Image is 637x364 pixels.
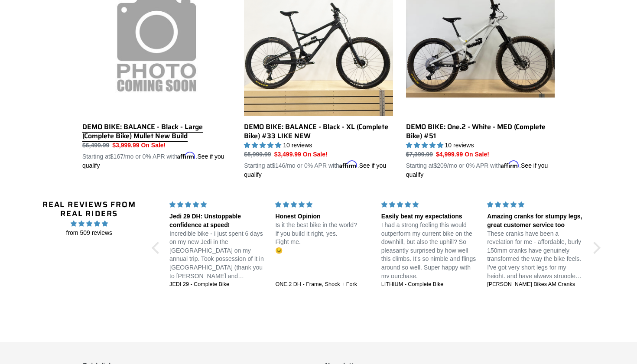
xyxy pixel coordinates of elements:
h2: Real Reviews from Real Riders [32,200,147,219]
p: These cranks have been a revelation for me - affordable, burly 150mm cranks have genuinely transf... [487,230,582,281]
div: 5 stars [381,200,477,209]
div: Jedi 29 DH: Unstoppable confidence at speed! [169,212,265,229]
div: Easily beat my expectations [381,212,477,221]
div: 5 stars [487,200,582,209]
div: Honest Opinion [275,212,370,221]
p: Is it the best bike in the world? If you build it right, yes. Fight me. 😉 [275,221,370,255]
a: [PERSON_NAME] Bikes AM Cranks [487,281,582,289]
a: JEDI 29 - Complete Bike [169,281,265,289]
div: 5 stars [169,200,265,209]
div: Amazing cranks for stumpy legs, great customer service too [487,212,582,229]
span: from 509 reviews [32,228,147,237]
a: ONE.2 DH - Frame, Shock + Fork [275,281,370,289]
p: I had a strong feeling this would outperform my current bike on the downhill, but also the uphill... [381,221,477,280]
div: 5 stars [275,200,370,209]
span: 4.96 stars [32,219,147,228]
p: Incredible bike - I just spent 6 days on my new Jedi in the [GEOGRAPHIC_DATA] on my annual trip. ... [169,230,265,281]
a: LITHIUM - Complete Bike [381,281,477,289]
